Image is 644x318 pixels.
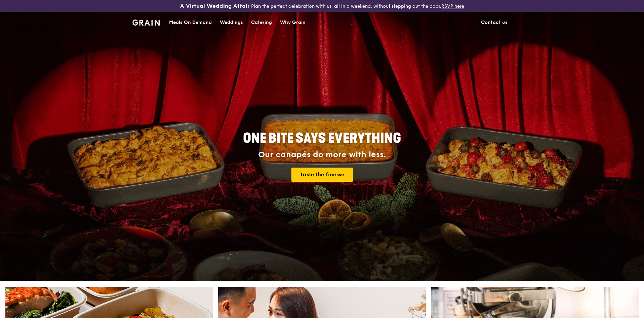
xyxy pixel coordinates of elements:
a: RSVP here [441,3,464,9]
h3: A Virtual Wedding Affair [180,3,250,9]
span: ONE BITE SAYS EVERYTHING [243,130,401,146]
a: Catering [247,12,276,33]
div: Why Grain [280,12,306,33]
div: Weddings [220,12,243,33]
a: Contact us [477,12,512,33]
a: Why Grain [276,12,310,33]
div: Catering [251,12,272,33]
a: Taste the finesse [291,168,353,182]
img: Grain [132,20,160,26]
div: Meals On Demand [169,12,212,33]
a: GrainGrain [132,12,160,32]
div: Plan the perfect celebration with us, all in a weekend, without stepping out the door. [128,3,516,9]
a: Weddings [216,12,247,33]
div: Our canapés do more with less. [201,150,443,160]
